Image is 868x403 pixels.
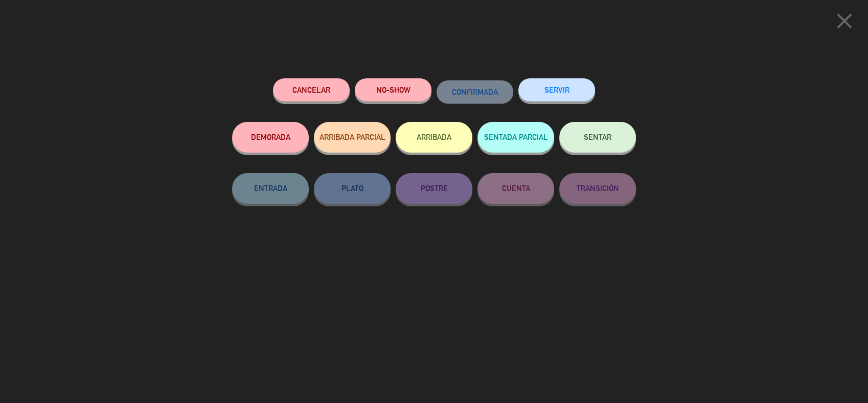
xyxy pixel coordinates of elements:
[355,78,431,101] button: NO-SHOW
[477,173,554,204] button: CUENTA
[319,133,385,141] span: ARRIBADA PARCIAL
[832,8,857,34] i: close
[452,88,498,96] span: CONFIRMADA
[314,122,391,153] button: ARRIBADA PARCIAL
[584,133,611,141] span: SENTAR
[829,8,860,38] button: close
[232,173,309,204] button: ENTRADA
[559,173,636,204] button: TRANSICIÓN
[437,80,513,103] button: CONFIRMADA
[314,173,391,204] button: PLATO
[396,173,472,204] button: POSTRE
[396,122,472,153] button: ARRIBADA
[518,78,595,101] button: SERVIR
[477,122,554,153] button: SENTADA PARCIAL
[232,122,309,153] button: DEMORADA
[559,122,636,153] button: SENTAR
[273,78,350,101] button: Cancelar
